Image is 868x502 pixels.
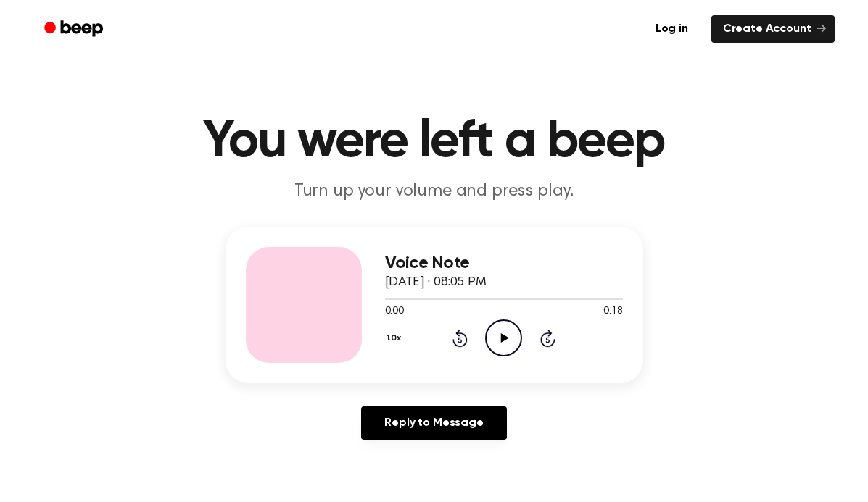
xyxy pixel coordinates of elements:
[641,12,703,46] a: Log in
[385,304,404,319] span: 0:00
[156,180,713,204] p: Turn up your volume and press play.
[385,326,407,351] button: 1.0x
[34,15,116,43] a: Beep
[603,304,622,319] span: 0:18
[711,15,835,43] a: Create Account
[63,116,806,168] h1: You were left a beep
[385,276,487,289] span: [DATE] · 08:05 PM
[385,254,623,273] h3: Voice Note
[361,406,506,440] a: Reply to Message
